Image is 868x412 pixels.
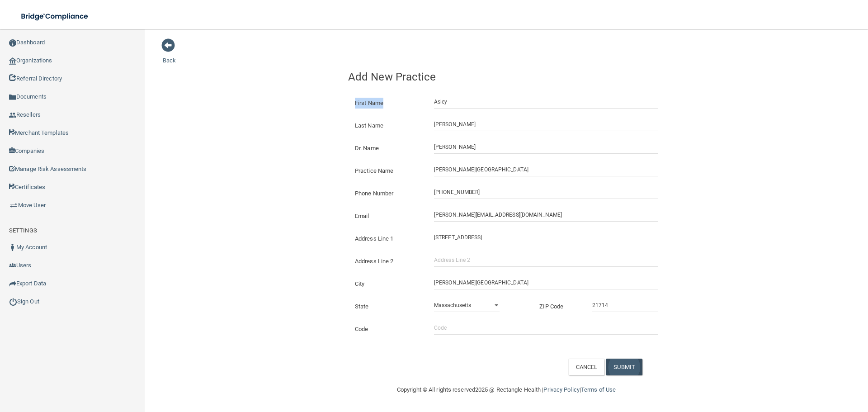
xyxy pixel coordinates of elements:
[434,163,658,176] input: Practice Name
[434,118,658,131] input: Last Name
[348,71,665,83] h4: Add New Practice
[348,301,427,312] label: State
[9,225,37,236] label: SETTINGS
[348,120,427,131] label: Last Name
[434,185,658,199] input: (___) ___-____
[9,262,16,269] img: icon-users.e205127d.png
[163,46,176,64] a: Back
[9,112,16,119] img: ic_reseller.de258add.png
[348,256,427,267] label: Address Line 2
[348,188,427,199] label: Phone Number
[348,166,427,176] label: Practice Name
[434,231,658,244] input: Address Line 1
[9,201,18,210] img: briefcase.64adab9b.png
[9,57,16,65] img: organization-icon.f8decf85.png
[348,233,427,244] label: Address Line 1
[434,140,658,154] input: Doctor Name
[543,386,579,393] a: Privacy Policy
[348,279,427,289] label: City
[348,211,427,222] label: Email
[9,244,16,251] img: ic_user_dark.df1a06c3.png
[581,386,616,393] a: Terms of Use
[348,98,427,109] label: First Name
[348,324,427,335] label: Code
[341,375,671,404] div: Copyright © All rights reserved 2025 @ Rectangle Health | |
[348,143,427,154] label: Dr. Name
[606,359,642,375] button: SUBMIT
[592,298,658,312] input: _____
[9,94,16,101] img: icon-documents.8dae5593.png
[434,276,658,289] input: City
[14,7,97,26] img: bridge_compliance_login_screen.278c3ca4.svg
[434,253,658,267] input: Address Line 2
[568,359,605,375] button: CANCEL
[9,298,17,306] img: ic_power_dark.7ecde6b1.png
[434,321,658,335] input: Code
[434,95,658,109] input: First Name
[434,208,658,222] input: Email
[9,280,16,287] img: icon-export.b9366987.png
[9,39,16,47] img: ic_dashboard_dark.d01f4a41.png
[533,301,585,312] label: ZIP Code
